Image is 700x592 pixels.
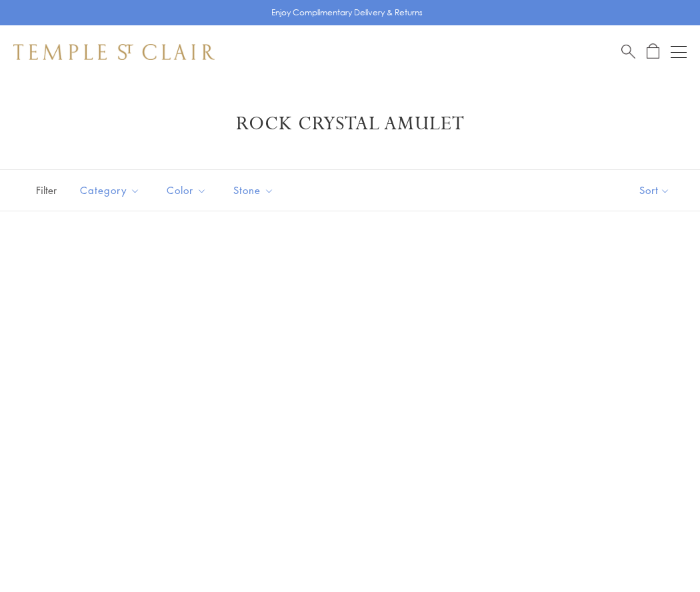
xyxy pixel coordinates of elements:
[647,43,659,60] a: Open Shopping Bag
[157,175,217,205] button: Color
[671,44,687,60] button: Open navigation
[609,170,700,211] button: Show sort by
[227,182,284,199] span: Stone
[223,175,284,205] button: Stone
[70,175,150,205] button: Category
[621,43,635,60] a: Search
[271,6,423,19] p: Enjoy Complimentary Delivery & Returns
[13,44,215,60] img: Temple St. Clair
[160,182,217,199] span: Color
[73,182,150,199] span: Category
[33,112,667,136] h1: Rock Crystal Amulet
